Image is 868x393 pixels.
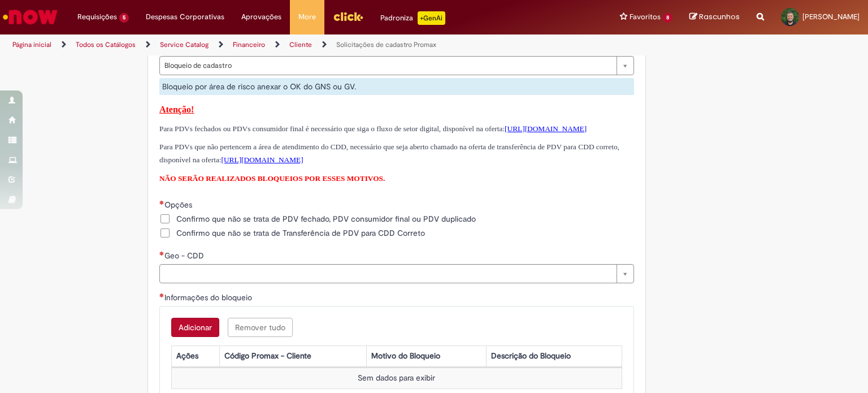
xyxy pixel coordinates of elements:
[505,124,587,133] a: [URL][DOMAIN_NAME]
[176,213,476,224] span: Confirmo que não se trata de PDV fechado, PDV consumidor final ou PDV duplicado
[77,11,117,23] span: Requisições
[367,346,486,366] th: Motivo do Bloqueio
[159,264,634,283] a: Limpar campo Geo - CDD
[159,78,634,95] div: Bloqueio por área de risco anexar o OK do GNS ou GV.
[159,200,164,205] span: Obrigatório
[802,12,860,21] span: [PERSON_NAME]
[663,13,672,23] span: 8
[171,346,219,366] th: Ações
[220,346,367,366] th: Código Promax - Cliente
[164,200,194,210] span: Opções
[160,40,209,49] a: Service Catalog
[1,6,59,28] img: ServiceNow
[164,292,254,303] span: Informações do bloqueio
[336,40,436,49] a: Solicitações de cadastro Promax
[289,40,312,49] a: Cliente
[159,142,619,164] span: Para PDVs que não pertencem a área de atendimento do CDD, necessário que seja aberto chamado na o...
[699,11,740,22] span: Rascunhos
[159,293,164,297] span: Necessários
[159,124,587,133] span: Para PDVs fechados ou PDVs consumidor final é necessário que siga o fluxo de setor digital, dispo...
[380,11,445,25] div: Padroniza
[159,251,164,256] span: Necessários
[176,227,425,239] span: Confirmo que não se trata de Transferência de PDV para CDD Correto
[630,11,661,23] span: Favoritos
[418,11,445,25] p: +GenAi
[119,13,129,23] span: 5
[171,368,622,388] td: Sem dados para exibir
[76,40,136,49] a: Todos os Catálogos
[164,251,206,261] span: Geo - CDD
[159,105,194,114] span: Atenção!
[146,11,224,23] span: Despesas Corporativas
[486,346,622,366] th: Descrição do Bloqueio
[241,11,281,23] span: Aprovações
[333,8,363,25] img: click_logo_yellow_360x200.png
[689,12,740,23] a: Rascunhos
[171,318,219,337] button: Add a row for Informações do bloqueio
[164,57,611,75] span: Bloqueio de cadastro
[233,40,265,49] a: Financeiro
[12,40,51,49] a: Página inicial
[159,174,385,183] span: NÃO SERÃO REALIZADOS BLOQUEIOS POR ESSES MOTIVOS.
[8,34,570,55] ul: Trilhas de página
[298,11,316,23] span: More
[222,156,303,164] span: [URL][DOMAIN_NAME]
